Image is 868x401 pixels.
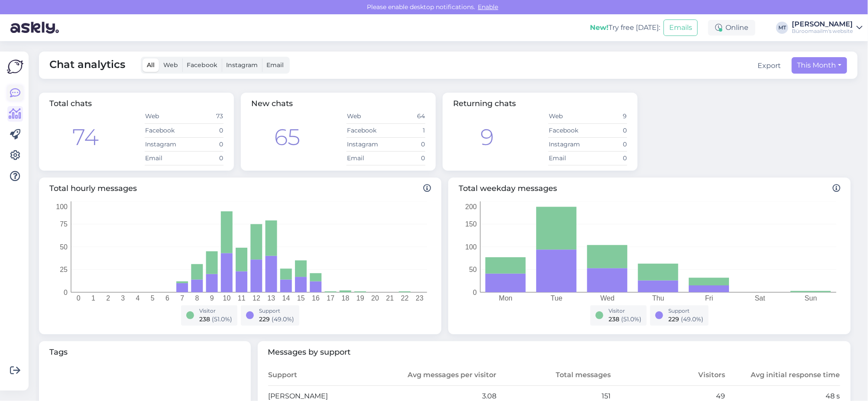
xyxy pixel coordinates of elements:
[386,123,425,137] td: 1
[611,365,725,386] th: Visitors
[151,294,155,302] tspan: 5
[7,58,23,75] img: Askly Logo
[121,294,125,302] tspan: 3
[726,365,840,386] th: Avg initial response time
[590,23,609,32] b: New!
[588,110,627,123] td: 9
[792,21,853,28] div: [PERSON_NAME]
[551,294,563,302] tspan: Tue
[184,151,223,165] td: 0
[548,151,588,165] td: Email
[49,346,240,358] span: Tags
[187,61,217,69] span: Facebook
[195,294,199,302] tspan: 8
[226,61,258,69] span: Instagram
[805,294,817,302] tspan: Sun
[590,23,660,33] div: Try free [DATE]:
[60,220,68,228] tspan: 75
[342,294,350,302] tspan: 18
[776,22,788,34] div: MT
[312,294,320,302] tspan: 16
[64,288,68,296] tspan: 0
[56,203,68,210] tspan: 100
[259,315,270,323] span: 229
[297,294,305,302] tspan: 15
[49,99,92,108] span: Total chats
[145,110,184,123] td: Web
[210,294,214,302] tspan: 9
[347,137,386,151] td: Instagram
[758,61,781,71] button: Export
[212,315,232,323] span: ( 51.0 %)
[668,315,679,323] span: 229
[91,294,95,302] tspan: 1
[416,294,424,302] tspan: 23
[145,151,184,165] td: Email
[621,315,641,323] span: ( 51.0 %)
[180,294,184,302] tspan: 7
[609,307,641,315] div: Visitor
[145,137,184,151] td: Instagram
[548,110,588,123] td: Web
[347,110,386,123] td: Web
[267,294,275,302] tspan: 13
[499,294,512,302] tspan: Mon
[548,137,588,151] td: Instagram
[480,120,494,154] div: 9
[792,28,853,35] div: Büroomaailm's website
[274,120,300,154] div: 65
[652,294,664,302] tspan: Thu
[664,19,698,36] button: Emails
[465,203,477,210] tspan: 200
[668,307,703,315] div: Support
[327,294,334,302] tspan: 17
[382,365,497,386] th: Avg messages per visitor
[199,307,232,315] div: Visitor
[60,243,68,250] tspan: 50
[588,123,627,137] td: 0
[184,110,223,123] td: 73
[165,294,169,302] tspan: 6
[465,220,477,228] tspan: 150
[147,61,155,69] span: All
[681,315,703,323] span: ( 49.0 %)
[106,294,110,302] tspan: 2
[473,288,477,296] tspan: 0
[469,266,477,273] tspan: 50
[259,307,294,315] div: Support
[708,20,755,36] div: Online
[184,137,223,151] td: 0
[792,21,863,35] a: [PERSON_NAME]Büroomaailm's website
[136,294,140,302] tspan: 4
[60,266,68,273] tspan: 25
[282,294,290,302] tspan: 14
[223,294,231,302] tspan: 10
[459,183,840,194] span: Total weekday messages
[386,110,425,123] td: 64
[49,57,125,74] span: Chat analytics
[792,57,847,74] button: This Month
[253,294,260,302] tspan: 12
[600,294,615,302] tspan: Wed
[588,137,627,151] td: 0
[588,151,627,165] td: 0
[386,294,394,302] tspan: 21
[145,123,184,137] td: Facebook
[266,61,284,69] span: Email
[268,346,841,358] span: Messages by support
[386,151,425,165] td: 0
[49,183,431,194] span: Total hourly messages
[184,123,223,137] td: 0
[272,315,294,323] span: ( 49.0 %)
[401,294,409,302] tspan: 22
[251,99,293,108] span: New chats
[609,315,619,323] span: 238
[347,123,386,137] td: Facebook
[755,294,766,302] tspan: Sat
[705,294,713,302] tspan: Fri
[548,123,588,137] td: Facebook
[163,61,178,69] span: Web
[238,294,246,302] tspan: 11
[199,315,210,323] span: 238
